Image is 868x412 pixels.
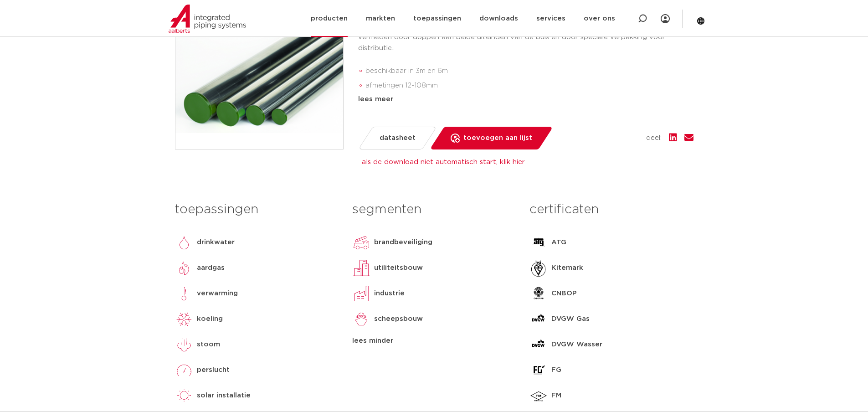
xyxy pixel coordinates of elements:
[175,335,193,354] img: stoom
[175,259,193,277] img: aardgas
[358,127,437,149] a: datasheet
[551,263,583,273] p: Kitemark
[365,78,693,93] li: afmetingen 12-108mm
[463,131,532,145] span: toevoegen aan lijst
[551,237,566,248] p: ATG
[374,288,405,299] p: industrie
[352,335,516,346] div: lees minder
[352,259,370,277] img: utiliteitsbouw
[175,310,193,328] img: koeling
[365,64,693,78] li: beschikbaar in 3m en 6m
[529,233,548,252] img: ATG
[175,284,193,303] img: verwarming
[551,314,590,324] p: DVGW Gas
[352,284,370,303] img: industrie
[175,233,193,252] img: drinkwater
[175,386,193,405] img: solar installatie
[551,365,561,376] p: FG
[197,339,220,350] p: stoom
[529,335,548,354] img: DVGW Wasser
[197,390,251,401] p: solar installatie
[646,133,662,144] span: deel:
[529,201,693,219] h3: certificaten
[551,288,577,299] p: CNBOP
[197,288,238,299] p: verwarming
[197,263,225,273] p: aardgas
[551,390,561,401] p: FM
[197,237,235,248] p: drinkwater
[362,159,525,165] a: als de download niet automatisch start, klik hier
[374,314,423,324] p: scheepsbouw
[352,233,370,252] img: brandbeveiliging
[529,361,548,379] img: FG
[175,201,339,219] h3: toepassingen
[529,284,548,303] img: CNBOP
[175,361,193,379] img: perslucht
[197,314,223,324] p: koeling
[352,310,370,328] img: scheepsbouw
[529,310,548,328] img: DVGW Gas
[374,237,432,248] p: brandbeveiliging
[380,131,416,145] span: datasheet
[551,339,602,350] p: DVGW Wasser
[374,263,423,273] p: utiliteitsbouw
[529,259,548,277] img: Kitemark
[529,386,548,405] img: FM
[352,201,516,219] h3: segmenten
[358,94,693,105] div: lees meer
[197,365,230,376] p: perslucht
